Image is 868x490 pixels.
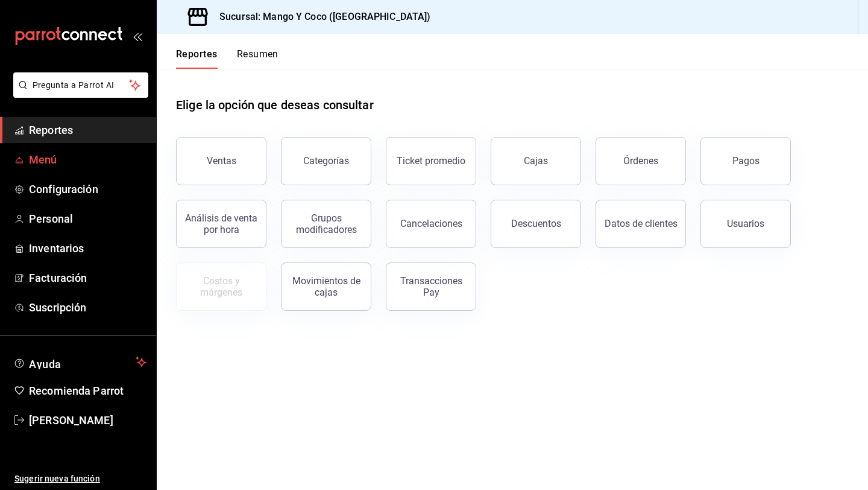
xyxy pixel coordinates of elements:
div: Costos y márgenes [184,275,259,298]
h1: Elige la opción que deseas consultar [176,96,374,114]
div: Pagos [732,155,759,167]
div: Categorías [303,155,349,167]
button: Usuarios [700,200,791,248]
div: Transacciones Pay [394,275,468,298]
button: Contrata inventarios para ver este reporte [176,262,266,311]
span: [PERSON_NAME] [29,412,146,428]
button: Ventas [176,137,266,185]
div: Órdenes [623,155,658,167]
span: Menú [29,151,146,168]
button: open_drawer_menu [133,31,142,41]
button: Ticket promedio [386,137,476,185]
div: Datos de clientes [605,218,678,229]
span: Ayuda [29,355,131,369]
button: Reportes [176,48,218,69]
span: Suscripción [29,299,146,316]
div: Cajas [524,155,548,167]
h3: Sucursal: Mango Y Coco ([GEOGRAPHIC_DATA]) [210,10,431,24]
div: Usuarios [727,218,764,229]
button: Cancelaciones [386,200,476,248]
div: Cancelaciones [400,218,462,229]
button: Movimientos de cajas [281,262,371,311]
button: Análisis de venta por hora [176,200,266,248]
button: Descuentos [491,200,581,248]
button: Datos de clientes [596,200,686,248]
span: Pregunta a Parrot AI [33,79,130,92]
div: Descuentos [511,218,561,229]
span: Reportes [29,122,146,138]
div: Ticket promedio [397,155,465,167]
div: Grupos modificadores [289,212,363,235]
div: Movimientos de cajas [289,275,363,298]
button: Cajas [491,137,581,185]
span: Configuración [29,181,146,197]
button: Categorías [281,137,371,185]
button: Pagos [700,137,791,185]
button: Pregunta a Parrot AI [13,72,148,98]
span: Facturación [29,270,146,286]
a: Pregunta a Parrot AI [8,87,148,100]
span: Inventarios [29,240,146,256]
span: Recomienda Parrot [29,383,146,399]
button: Resumen [237,48,278,69]
div: Ventas [207,155,236,167]
div: Análisis de venta por hora [184,212,259,235]
div: navigation tabs [176,48,278,69]
span: Sugerir nueva función [14,472,146,485]
span: Personal [29,211,146,227]
button: Grupos modificadores [281,200,371,248]
button: Transacciones Pay [386,262,476,311]
button: Órdenes [596,137,686,185]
